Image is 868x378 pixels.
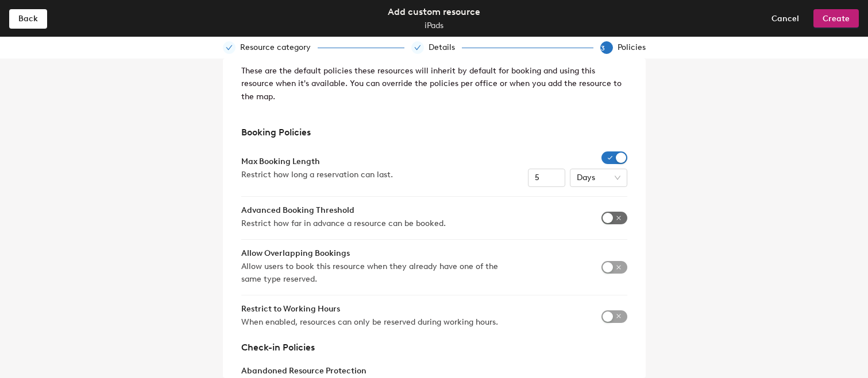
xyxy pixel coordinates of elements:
span: check [414,44,421,51]
div: Add custom resource [388,5,480,19]
div: iPads [425,20,443,32]
h1: Restrict to Working Hours [241,305,498,314]
span: Allow users to book this resource when they already have one of the same type reserved. [241,260,500,286]
button: Cancel [762,9,809,28]
span: Back [18,14,38,24]
span: 3 [601,44,615,52]
h1: Max Booking Length [241,157,393,166]
span: Restrict how far in advance a resource can be booked. [241,217,446,230]
span: check [226,44,233,51]
h1: Advanced Booking Threshold [241,206,446,215]
p: These are the default policies these resources will inherit by default for booking and using this... [241,65,627,103]
button: Back [9,9,47,28]
button: Create [813,9,859,28]
h1: Booking Policies [241,127,627,138]
span: When enabled, resources can only be reserved during working hours. [241,316,498,329]
span: Restrict how long a reservation can last. [241,169,393,181]
h1: Check-in Policies [241,342,627,353]
span: Days [577,169,620,186]
span: Create [823,14,850,24]
div: Resource category [240,41,318,54]
span: Cancel [771,14,799,24]
h1: Abandoned Resource Protection [241,367,500,376]
div: Details [429,41,462,54]
div: Policies [618,41,646,54]
h1: Allow Overlapping Bookings [241,249,500,258]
